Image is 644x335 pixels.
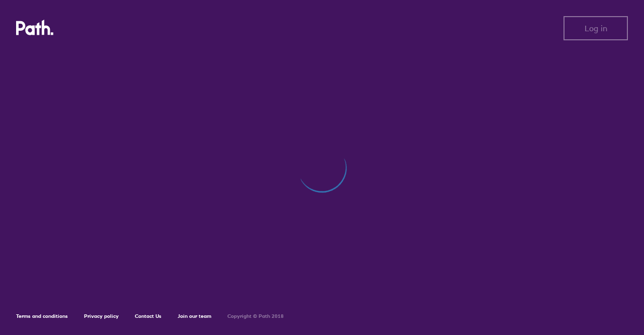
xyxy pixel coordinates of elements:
a: Terms and conditions [16,313,68,319]
a: Contact Us [135,313,162,319]
button: Log in [563,16,628,40]
a: Privacy policy [84,313,119,319]
span: Log in [585,24,607,33]
a: Join our team [178,313,211,319]
h6: Copyright © Path 2018 [227,313,284,319]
